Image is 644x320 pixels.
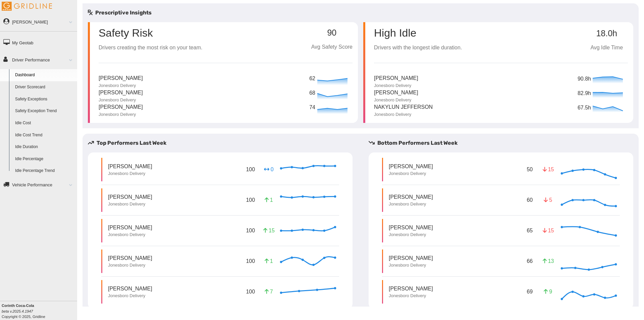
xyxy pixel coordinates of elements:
p: Avg Safety Score [311,43,353,51]
p: [PERSON_NAME] [374,74,418,83]
p: [PERSON_NAME] [389,163,433,170]
p: Jonesboro Delivery [374,97,418,103]
p: 5 [543,196,553,204]
p: 69 [525,286,534,297]
p: 18.0h [585,29,628,38]
a: Idle Duration [12,141,77,153]
p: 65 [525,225,534,236]
a: Safety Exception Trend [12,105,77,117]
p: Jonesboro Delivery [389,232,433,238]
p: [PERSON_NAME] [108,193,152,201]
h5: Prescriptive Insights [88,9,152,17]
p: Jonesboro Delivery [99,83,143,89]
h5: Bottom Performers Last Week [369,139,639,147]
i: beta v.2025.4.1947 [2,309,33,313]
p: 15 [263,227,274,234]
p: Jonesboro Delivery [389,262,433,268]
b: Corinth Coca-Cola [2,304,34,308]
p: 9 [543,288,553,295]
p: 100 [245,195,256,205]
img: Gridline [2,2,52,11]
p: Jonesboro Delivery [374,111,433,118]
p: [PERSON_NAME] [389,285,433,292]
p: Jonesboro Delivery [108,293,152,299]
p: 90.8h [578,75,591,88]
p: 1 [263,257,274,265]
p: 68 [309,89,316,97]
p: Jonesboro Delivery [108,232,152,238]
p: 13 [543,257,553,265]
p: [PERSON_NAME] [108,254,152,262]
p: Jonesboro Delivery [389,293,433,299]
p: 15 [543,166,553,173]
p: Drivers with the longest idle duration. [374,44,462,52]
p: 100 [245,286,256,297]
p: [PERSON_NAME] [99,89,143,97]
h5: Top Performers Last Week [88,139,358,147]
p: Jonesboro Delivery [389,201,433,207]
div: Copyright © 2025, Gridline [2,303,77,319]
a: Driver Scorecard [12,81,77,93]
a: Idle Percentage Trend [12,165,77,177]
p: 0 [263,166,274,173]
p: [PERSON_NAME] [108,285,152,292]
p: 7 [263,288,274,295]
p: Nakylun Jefferson [374,103,433,111]
p: 100 [245,225,256,236]
a: Idle Cost [12,117,77,129]
p: [PERSON_NAME] [99,74,143,83]
p: [PERSON_NAME] [108,163,152,170]
p: [PERSON_NAME] [374,89,418,97]
p: Jonesboro Delivery [374,83,418,89]
p: Jonesboro Delivery [108,171,152,177]
p: Jonesboro Delivery [99,111,143,118]
p: 74 [309,103,316,112]
p: 60 [525,195,534,205]
p: Drivers creating the most risk on your team. [99,44,202,52]
a: Safety Exceptions [12,93,77,105]
p: 100 [245,164,256,175]
p: Safety Risk [99,28,202,38]
p: [PERSON_NAME] [389,193,433,201]
p: High Idle [374,28,462,38]
p: 82.9h [578,89,591,103]
p: [PERSON_NAME] [389,224,433,231]
p: 66 [525,256,534,266]
p: 90 [311,28,353,38]
p: Jonesboro Delivery [108,262,152,268]
a: Idle Percentage [12,153,77,165]
a: Dashboard [12,69,77,81]
p: 67.5h [578,104,591,117]
p: 100 [245,256,256,266]
p: 1 [263,196,274,204]
p: 50 [525,164,534,175]
p: [PERSON_NAME] [108,224,152,231]
p: [PERSON_NAME] [389,254,433,262]
p: Jonesboro Delivery [99,97,143,103]
p: Jonesboro Delivery [108,201,152,207]
p: [PERSON_NAME] [99,103,143,111]
p: Avg Idle Time [585,44,628,52]
a: Idle Cost Trend [12,129,77,141]
p: 15 [543,227,553,234]
p: 62 [309,75,316,83]
p: Jonesboro Delivery [389,171,433,177]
